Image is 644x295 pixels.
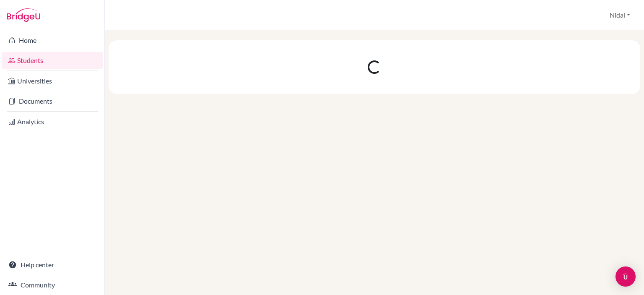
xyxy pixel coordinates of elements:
button: Nidal [606,7,634,23]
a: Students [2,52,103,69]
img: Bridge-U [7,8,40,22]
a: Analytics [2,113,103,130]
a: Community [2,277,103,293]
div: Open Intercom Messenger [615,266,636,287]
a: Home [2,32,103,49]
a: Universities [2,73,103,89]
a: Help center [2,256,103,273]
a: Documents [2,93,103,110]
